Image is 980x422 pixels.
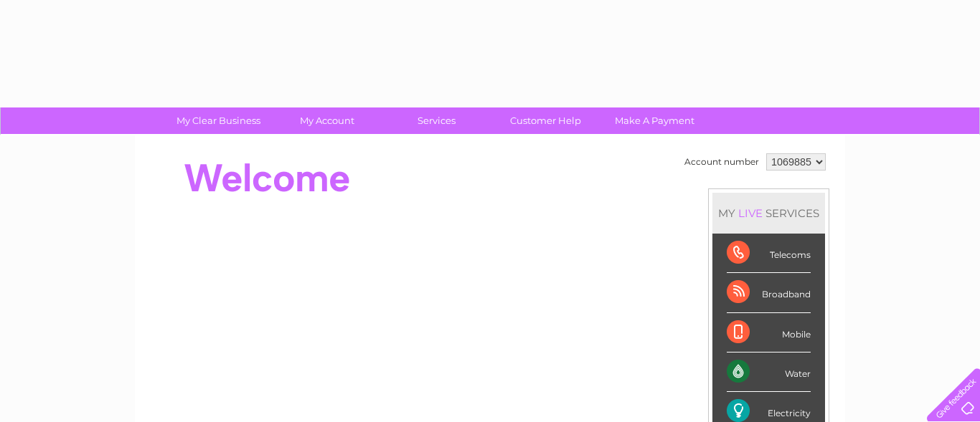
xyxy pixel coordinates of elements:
div: LIVE [735,206,765,220]
div: Water [727,353,811,392]
div: Telecoms [727,234,811,273]
div: MY SERVICES [712,193,825,234]
a: Make A Payment [595,107,714,134]
td: Account number [681,150,763,174]
div: Mobile [727,313,811,353]
div: Broadband [727,273,811,312]
a: My Clear Business [159,107,278,134]
a: Services [377,107,496,134]
a: My Account [268,107,387,134]
a: Customer Help [486,107,605,134]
